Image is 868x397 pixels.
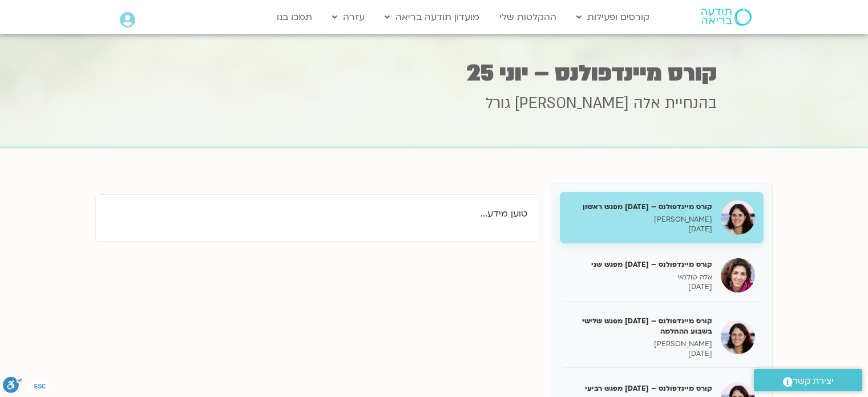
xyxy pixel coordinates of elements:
p: [DATE] [568,224,712,234]
p: [DATE] [568,282,712,292]
h5: קורס מיינדפולנס – [DATE] מפגש רביעי [568,383,712,394]
img: קורס מיינדפולנס – יוני 25 מפגש ראשון [721,200,755,235]
h5: קורס מיינדפולנס – [DATE] מפגש שלישי בשבוע ההחלמה [568,316,712,336]
a: מועדון תודעה בריאה [379,6,485,28]
span: בהנחיית [665,93,717,114]
a: עזרה [326,6,370,28]
p: [PERSON_NAME] [568,339,712,349]
p: אלה טולנאי [568,272,712,282]
p: [DATE] [568,349,712,359]
a: ההקלטות שלי [494,6,562,28]
img: קורס מיינדפולנס – יוני 25 מפגש שני [721,258,755,292]
h5: קורס מיינדפולנס – [DATE] מפגש ראשון [568,202,712,212]
a: קורסים ופעילות [571,6,655,28]
p: [PERSON_NAME] [568,215,712,224]
img: תודעה בריאה [701,9,752,26]
a: תמכו בנו [271,6,318,28]
h5: קורס מיינדפולנס – [DATE] מפגש שני [568,259,712,270]
img: קורס מיינדפולנס – יוני 25 מפגש שלישי בשבוע ההחלמה [721,320,755,354]
h1: קורס מיינדפולנס – יוני 25 [152,62,717,85]
a: יצירת קשר [754,369,862,391]
p: טוען מידע... [107,206,527,222]
span: יצירת קשר [793,374,834,389]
